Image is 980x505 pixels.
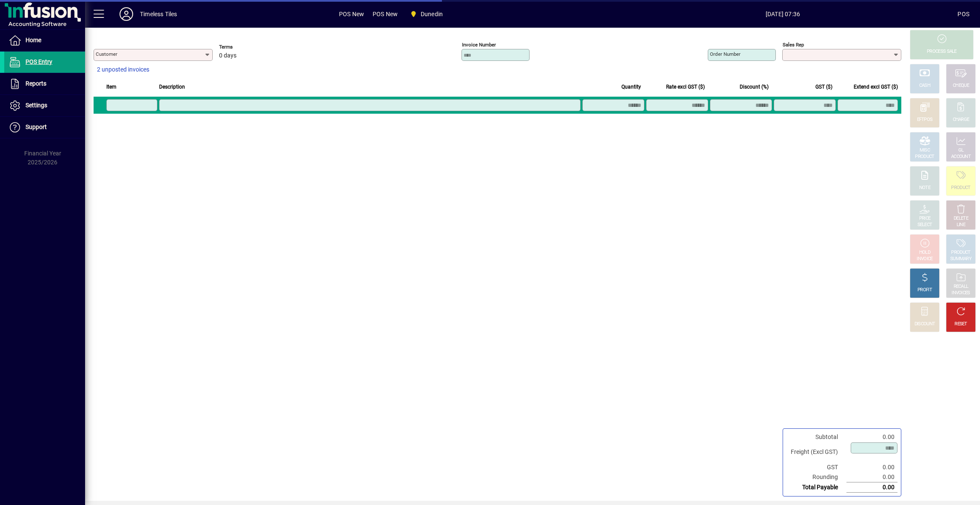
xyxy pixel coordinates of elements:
[159,82,185,92] span: Description
[140,7,177,21] div: Timeless Tiles
[950,256,971,262] div: SUMMARY
[957,222,965,228] div: LINE
[4,117,85,138] a: Support
[710,51,741,57] mat-label: Order number
[26,37,41,43] span: Home
[26,123,47,130] span: Support
[219,52,236,59] span: 0 days
[854,82,898,92] span: Extend excl GST ($)
[740,82,769,92] span: Discount (%)
[954,284,969,290] div: RECALL
[26,58,52,65] span: POS Entry
[846,472,897,482] td: 0.00
[846,432,897,442] td: 0.00
[621,82,641,92] span: Quantity
[917,256,932,262] div: INVOICE
[4,30,85,51] a: Home
[786,432,846,442] td: Subtotal
[919,83,930,89] div: CASH
[373,7,398,21] span: POS New
[914,321,935,327] div: DISCOUNT
[666,82,705,92] span: Rate excl GST ($)
[951,185,970,191] div: PRODUCT
[815,82,832,92] span: GST ($)
[4,73,85,95] a: Reports
[917,117,933,123] div: EFTPOS
[953,117,969,123] div: CHARGE
[339,7,364,21] span: POS New
[783,42,804,48] mat-label: Sales rep
[919,215,931,222] div: PRICE
[4,95,85,116] a: Settings
[952,290,970,296] div: INVOICES
[94,62,153,77] button: 2 unposted invoices
[786,442,846,462] td: Freight (Excl GST)
[846,462,897,472] td: 0.00
[919,185,930,191] div: NOTE
[917,287,932,293] div: PROFIT
[462,42,496,48] mat-label: Invoice number
[113,6,140,22] button: Profile
[97,65,149,74] span: 2 unposted invoices
[26,102,47,109] span: Settings
[957,7,969,21] div: POS
[920,147,930,154] div: MISC
[846,482,897,493] td: 0.00
[915,154,934,160] div: PRODUCT
[786,472,846,482] td: Rounding
[954,215,968,222] div: DELETE
[917,222,932,228] div: SELECT
[951,154,971,160] div: ACCOUNT
[927,49,957,55] div: PROCESS SALE
[786,462,846,472] td: GST
[406,6,446,22] span: Dunedin
[958,147,964,154] div: GL
[919,250,930,256] div: HOLD
[96,51,117,57] mat-label: Customer
[953,83,969,89] div: CHEQUE
[954,321,967,327] div: RESET
[26,80,46,87] span: Reports
[951,250,970,256] div: PRODUCT
[106,82,117,92] span: Item
[608,7,958,21] span: [DATE] 07:36
[219,44,270,50] span: Terms
[786,482,846,493] td: Total Payable
[421,7,443,21] span: Dunedin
